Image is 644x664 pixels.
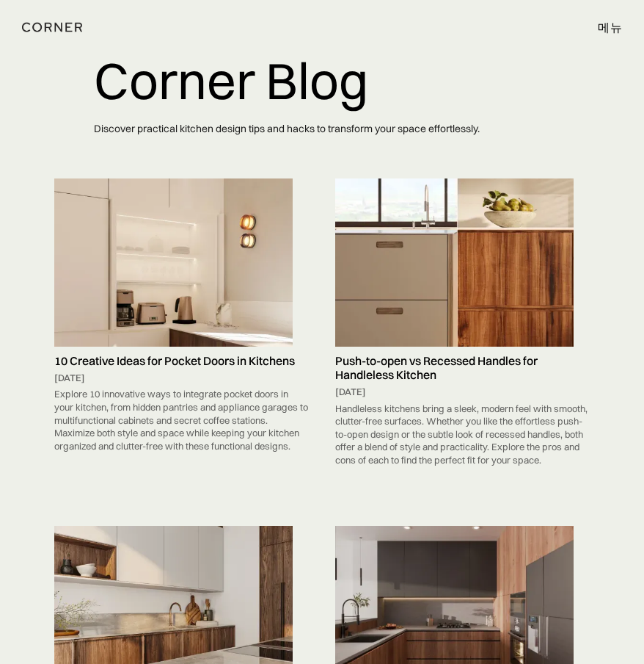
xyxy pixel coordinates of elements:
div: [DATE] [54,372,309,385]
div: [DATE] [335,386,590,399]
div: 메뉴 [598,21,622,33]
a: 10 Creative Ideas for Pocket Doors in Kitchens[DATE]Explore 10 innovative ways to integrate pocke... [47,178,316,456]
p: Discover practical kitchen design tips and hacks to transform your space effortlessly. [94,109,550,149]
a: 집 [22,18,122,37]
h5: 10 Creative Ideas for Pocket Doors in Kitchens [54,354,309,368]
h1: Corner Blog [94,53,550,109]
div: Handleless kitchens bring a sleek, modern feel with smooth, clutter-free surfaces. Whether you li... [335,399,590,471]
a: Push-to-open vs Recessed Handles for Handleless Kitchen[DATE]Handleless kitchens bring a sleek, m... [328,178,597,470]
h5: Push-to-open vs Recessed Handles for Handleless Kitchen [335,354,590,382]
div: 메뉴 [583,15,622,40]
div: Explore 10 innovative ways to integrate pocket doors in your kitchen, from hidden pantries and ap... [54,384,309,456]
